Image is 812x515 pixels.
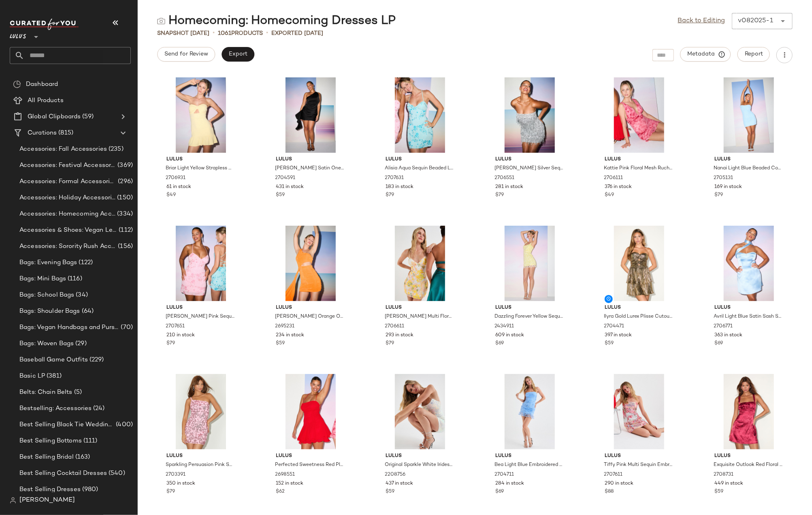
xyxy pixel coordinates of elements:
span: Bags: School Bags [19,291,74,300]
span: 609 in stock [495,332,524,339]
span: Best Selling Black Tie Wedding Guest [19,420,114,430]
span: (34) [74,291,88,300]
span: 183 in stock [386,184,413,191]
span: (59) [81,112,94,122]
span: Baseball Game Outfits [19,355,88,365]
span: Exquisite Outlook Red Floral Jacquard Satin Lace-Up Mini Dress [714,462,782,469]
span: (116) [66,274,82,284]
span: $79 [386,192,394,199]
span: 2704471 [604,323,624,330]
span: (540) [107,469,125,478]
span: Lulus [276,453,345,460]
span: 350 in stock [166,480,195,487]
span: Original Sparkle White Iridescent Sequin Backless Mini Dress [385,462,454,469]
span: Avril Light Blue Satin Sash Scarf Mini Dress [714,313,782,321]
span: Accessories: Festival Accessories [19,161,116,170]
button: Export [222,47,254,62]
div: v082025-1 [738,16,773,26]
span: [PERSON_NAME] Satin One-Shoulder Sash Mini Dress [275,165,344,172]
span: Nanai Light Blue Beaded Cowl Strapless Mini Dress [714,165,782,172]
span: 61 in stock [166,184,191,191]
span: (5) [72,388,82,397]
img: 13017721_2706551.jpg [489,77,571,153]
span: Global Clipboards [28,112,81,122]
span: Bags: Shoulder Bags [19,307,80,316]
span: Sparkling Persuasion Pink Sequin One-Shoulder Mini Dress [166,462,234,469]
span: 2704591 [275,175,296,182]
img: 13017821_2707631.jpg [379,77,461,153]
span: All Products [28,96,64,105]
img: svg%3e [10,497,16,504]
span: Accessories: Formal Accessories [19,177,116,186]
span: Lulus [495,304,564,312]
a: Back to Editing [678,16,725,26]
img: 13017461_2704711.jpg [489,374,571,449]
img: cfy_white_logo.C9jOOHJF.svg [10,19,79,30]
span: (111) [82,436,98,446]
span: • [213,28,215,38]
img: 13017701_2695231.jpg [270,226,352,301]
span: (112) [117,226,133,235]
span: (122) [77,258,93,267]
span: 2695231 [275,323,295,330]
span: Lulus [386,453,454,460]
span: 2706771 [714,323,733,330]
span: $62 [276,488,285,496]
span: (29) [74,339,87,348]
span: Lulus [495,156,564,163]
img: 13017841_2707651.jpg [160,226,242,301]
span: $59 [386,488,394,496]
span: Accessories: Fall Accessories [19,145,107,154]
span: Best Selling Bridal [19,453,74,462]
span: Lulus [714,156,783,163]
span: Lulus [166,156,235,163]
span: Kattie Pink Floral Mesh Ruched Mini Dress [604,165,673,172]
span: Lulus [166,304,235,312]
span: 2706931 [166,175,185,182]
img: 13017801_2706931.jpg [160,77,242,153]
span: $79 [714,192,723,199]
span: Bea Light Blue Embroidered Mesh Ruffled Mini Dress [494,462,563,469]
span: $59 [276,192,285,199]
span: [PERSON_NAME] Multi Floral Sequin Lace-Up Mini Dress [385,313,454,321]
span: 1061 [218,30,231,36]
span: (381) [45,372,62,381]
span: 169 in stock [714,184,742,191]
span: 284 in stock [495,480,524,487]
span: 152 in stock [276,480,304,487]
span: Lulus [605,304,673,312]
span: $69 [495,488,504,496]
span: Metadata [687,51,724,58]
span: $79 [166,340,175,347]
span: [PERSON_NAME] Orange One-Shoulder Cutout Sash Mini Dress [275,313,344,321]
span: Ilyra Gold Lurex Plisse Cutout Strapless Mini Dress [604,313,673,321]
img: 13017681_2705131.jpg [708,77,790,153]
span: Alisia Aqua Sequin Beaded Lace-Up Mini Dress [385,165,454,172]
img: 13017401_2208756.jpg [379,374,461,449]
span: [PERSON_NAME] Pink Sequin Beaded Lace-Up Mini Dress [166,313,234,321]
span: Accessories: Sorority Rush Accessories [19,242,116,251]
span: 2704711 [494,471,514,479]
span: $69 [495,340,504,347]
span: 363 in stock [714,332,742,339]
span: Lulus [714,304,783,312]
button: Send for Review [157,47,215,62]
span: Bags: Vegan Handbags and Purses [19,323,119,332]
span: [PERSON_NAME] [19,496,75,505]
span: 210 in stock [166,332,195,339]
span: (980) [81,485,98,494]
span: 290 in stock [605,480,633,487]
span: $59 [605,340,614,347]
span: (815) [57,128,73,138]
span: $49 [166,192,176,199]
span: 2434911 [494,323,514,330]
span: (296) [116,177,133,186]
span: Snapshot [DATE] [157,29,209,38]
span: $79 [166,488,175,496]
span: Tiffy Pink Multi Sequin Embroidered Strapless Mini Dress [604,462,673,469]
span: Lulus [605,156,673,163]
button: Report [737,47,770,62]
span: Bags: Evening Bags [19,258,77,267]
span: (369) [116,161,133,170]
span: Lulus [386,304,454,312]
